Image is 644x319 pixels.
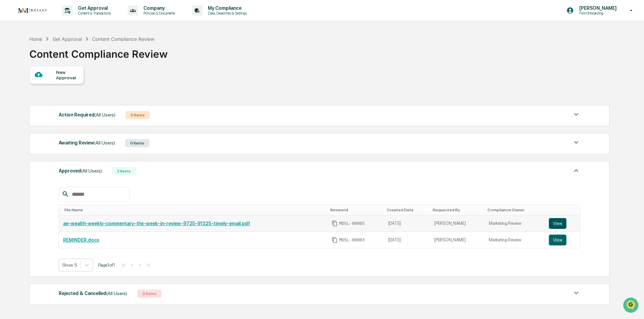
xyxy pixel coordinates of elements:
[572,289,580,297] img: caret
[4,82,46,95] a: 🖐️Preclearance
[112,167,136,175] div: 2 Items
[339,237,365,243] span: MOSL-00003
[16,6,49,15] img: logo
[138,5,178,11] p: Company
[98,262,115,268] span: Page 1 of 1
[574,5,620,11] p: [PERSON_NAME]
[7,14,123,25] p: How can we help?
[23,52,111,58] div: Start new chat
[59,110,115,119] div: Action Required
[63,221,250,226] a: ae-wealth-weekly-commentary-the-week-in-review-9725-91325-timely-email.pdf
[384,232,430,248] td: [DATE]
[574,11,620,16] p: Firm Onboarding
[115,54,123,62] button: Start new chat
[549,235,576,245] a: View
[67,114,82,119] span: Pylon
[433,208,482,212] div: Toggle SortBy
[46,82,86,95] a: 🗄️Attestations
[387,208,427,212] div: Toggle SortBy
[73,11,114,16] p: Content & Transactions
[13,85,44,92] span: Preclearance
[106,291,127,296] span: (All Users)
[59,289,127,298] div: Rejected & Cancelled
[549,218,576,229] a: View
[56,70,79,80] div: New Approval
[94,112,115,117] span: (All Users)
[549,218,566,229] button: View
[29,36,42,42] div: Home
[23,58,85,64] div: We're available if you need us!
[59,166,102,175] div: Approved
[144,262,152,268] button: >|
[7,52,19,64] img: 1746055101610-c473b297-6a78-478c-a979-82029cc54cd1
[549,235,566,245] button: View
[622,297,641,315] iframe: Open customer support
[29,43,168,60] div: Content Compliance Review
[92,36,154,42] div: Content Compliance Review
[572,166,580,175] img: caret
[73,5,114,11] p: Get Approval
[550,208,578,212] div: Toggle SortBy
[485,215,545,232] td: Marketing Review
[485,232,545,248] td: Marketing Review
[137,290,162,298] div: 0 Items
[4,95,45,107] a: 🔎Data Lookup
[572,110,580,118] img: caret
[81,168,102,174] span: (All Users)
[330,208,382,212] div: Toggle SortBy
[59,138,115,147] div: Awaiting Review
[129,262,136,268] button: <
[63,237,99,243] a: REMINDER.docx
[332,220,338,227] span: Copy Id
[7,86,12,91] div: 🖐️
[56,85,84,92] span: Attestations
[137,262,143,268] button: >
[64,208,325,212] div: Toggle SortBy
[13,98,43,105] span: Data Lookup
[202,11,250,16] p: Data, Deadlines & Settings
[120,262,128,268] button: |<
[138,11,178,16] p: Policies & Documents
[7,99,12,104] div: 🔎
[48,114,82,119] a: Powered byPylon
[384,215,430,232] td: [DATE]
[430,215,485,232] td: [PERSON_NAME]
[125,111,150,119] div: 0 Items
[94,140,115,145] span: (All Users)
[487,208,542,212] div: Toggle SortBy
[53,36,82,42] div: Get Approval
[572,138,580,147] img: caret
[332,237,338,243] span: Copy Id
[339,221,365,226] span: MOSL-00005
[125,139,149,147] div: 0 Items
[202,5,250,11] p: My Compliance
[430,232,485,248] td: [PERSON_NAME]
[49,86,54,91] div: 🗄️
